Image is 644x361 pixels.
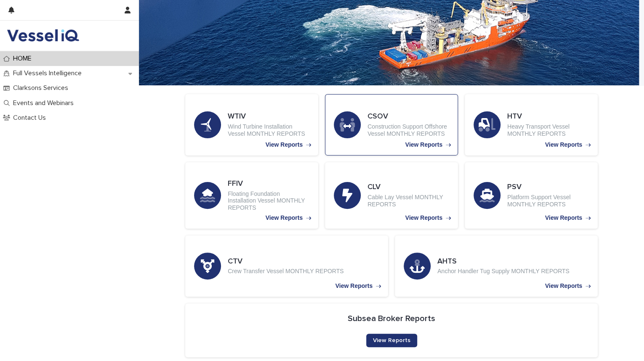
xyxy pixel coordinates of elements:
[465,162,598,229] a: View Reports
[228,190,309,211] p: Floating Foundation Installation Vessel MONTHLY REPORTS
[507,183,589,192] h3: PSV
[545,141,582,148] p: View Reports
[10,114,53,122] p: Contact Us
[228,257,343,266] h3: CTV
[228,179,309,189] h3: FFIV
[266,214,303,221] p: View Reports
[185,235,388,297] a: View Reports
[7,27,79,44] img: DY2harLS7Ky7oFY6OHCp
[10,84,75,92] p: Clarksons Services
[507,123,589,137] p: Heavy Transport Vessel MONTHLY REPORTS
[366,334,417,347] a: View Reports
[10,69,88,77] p: Full Vessels Intelligence
[185,162,318,229] a: View Reports
[465,94,598,155] a: View Reports
[228,268,343,275] p: Crew Transfer Vessel MONTHLY REPORTS
[266,141,303,148] p: View Reports
[437,257,569,266] h3: AHTS
[507,112,589,121] h3: HTV
[325,94,458,155] a: View Reports
[335,282,373,290] p: View Reports
[373,337,410,343] span: View Reports
[367,194,449,208] p: Cable Lay Vessel MONTHLY REPORTS
[405,141,442,148] p: View Reports
[228,123,309,137] p: Wind Turbine Installation Vessel MONTHLY REPORTS
[367,123,449,137] p: Construction Support Offshore Vessel MONTHLY REPORTS
[10,55,38,63] p: HOME
[545,214,582,221] p: View Reports
[228,112,309,121] h3: WTIV
[10,99,80,107] p: Events and Webinars
[405,214,442,221] p: View Reports
[367,183,449,192] h3: CLV
[348,314,435,324] h2: Subsea Broker Reports
[507,194,589,208] p: Platform Support Vessel MONTHLY REPORTS
[395,235,598,297] a: View Reports
[367,112,449,121] h3: CSOV
[545,282,582,290] p: View Reports
[185,94,318,155] a: View Reports
[437,268,569,275] p: Anchor Handler Tug Supply MONTHLY REPORTS
[325,162,458,229] a: View Reports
